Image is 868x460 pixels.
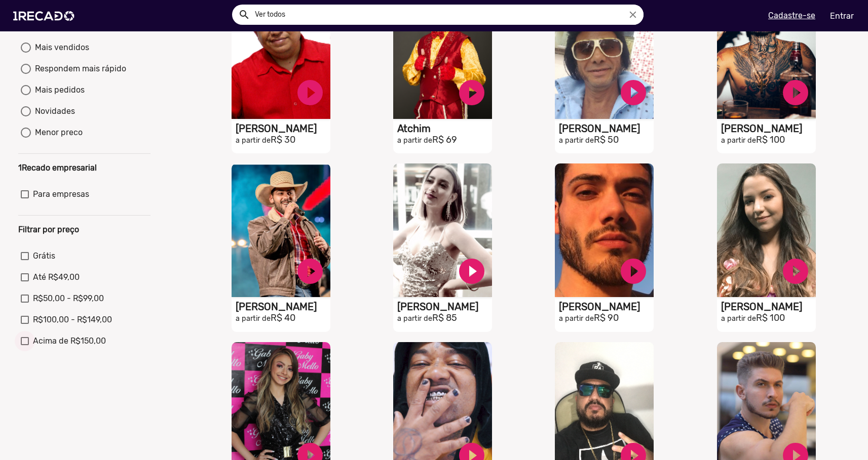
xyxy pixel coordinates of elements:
[31,127,83,139] div: Menor preco
[721,135,816,146] h2: R$ 100
[31,105,75,117] div: Novidades
[457,77,487,108] a: play_circle_filled
[18,163,97,173] b: 1Recado empresarial
[721,313,816,324] h2: R$ 100
[721,122,816,135] h1: [PERSON_NAME]
[238,9,250,21] mat-icon: Example home icon
[559,301,654,313] h1: [PERSON_NAME]
[31,84,85,96] div: Mais pedidos
[33,335,106,347] span: Acima de R$150,00
[397,313,492,324] h2: R$ 85
[559,122,654,135] h1: [PERSON_NAME]
[618,256,649,286] a: play_circle_filled
[559,136,594,145] small: a partir de
[236,314,271,323] small: a partir de
[236,122,330,135] h1: [PERSON_NAME]
[559,314,594,323] small: a partir de
[397,314,432,323] small: a partir de
[397,301,492,313] h1: [PERSON_NAME]
[721,314,756,323] small: a partir de
[33,314,112,326] span: R$100,00 - R$149,00
[397,136,432,145] small: a partir de
[31,41,89,54] div: Mais vendidos
[33,292,104,305] span: R$50,00 - R$99,00
[823,7,860,25] a: Entrar
[235,5,252,23] button: Example home icon
[236,136,271,145] small: a partir de
[717,163,816,297] video: S1RECADO vídeos dedicados para fãs e empresas
[33,250,55,262] span: Grátis
[295,256,325,286] a: play_circle_filled
[232,163,330,297] video: S1RECADO vídeos dedicados para fãs e empresas
[397,135,492,146] h2: R$ 69
[627,9,638,20] i: close
[18,225,79,234] b: Filtrar por preço
[780,77,811,108] a: play_circle_filled
[236,313,330,324] h2: R$ 40
[721,136,756,145] small: a partir de
[768,11,815,20] u: Cadastre-se
[559,313,654,324] h2: R$ 90
[618,77,649,108] a: play_circle_filled
[721,301,816,313] h1: [PERSON_NAME]
[33,271,80,283] span: Até R$49,00
[236,135,330,146] h2: R$ 30
[295,77,325,108] a: play_circle_filled
[397,122,492,135] h1: Atchim
[247,5,644,25] input: Pesquisar...
[555,163,654,297] video: S1RECADO vídeos dedicados para fãs e empresas
[236,301,330,313] h1: [PERSON_NAME]
[393,163,492,297] video: S1RECADO vídeos dedicados para fãs e empresas
[457,256,487,286] a: play_circle_filled
[780,256,811,286] a: play_circle_filled
[559,135,654,146] h2: R$ 50
[33,188,89,200] span: Para empresas
[31,63,126,75] div: Respondem mais rápido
